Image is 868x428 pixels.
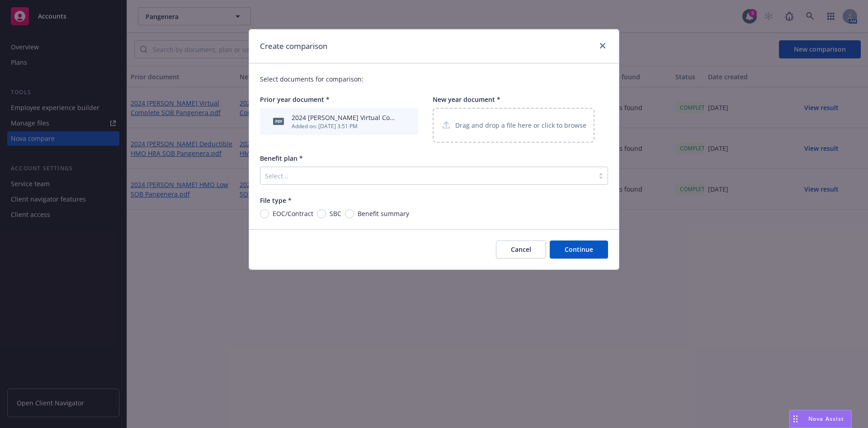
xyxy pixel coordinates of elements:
[808,415,844,423] span: Nova Assist
[260,40,327,52] h1: Create comparison
[433,108,594,143] div: Drag and drop a file here or click to browse
[345,209,354,218] input: Benefit summary
[358,209,409,218] span: Benefit summary
[260,95,330,104] span: Prior year document *
[790,410,801,428] div: Drag to move
[260,74,608,84] p: Select documents for comparison:
[292,122,398,130] div: Added on: [DATE] 3:51 PM
[260,196,292,205] span: File type *
[597,40,608,51] a: close
[260,209,269,218] input: EOC/Contract
[317,209,326,218] input: SBC
[455,120,586,130] p: Drag and drop a file here or click to browse
[433,95,500,104] span: New year document *
[550,240,608,259] button: Continue
[273,118,284,125] span: pdf
[330,209,341,218] span: SBC
[789,410,852,428] button: Nova Assist
[402,117,409,126] button: archive file
[260,154,303,163] span: Benefit plan *
[292,113,398,122] div: 2024 [PERSON_NAME] Virtual Complete SOB Pangenera.pdf
[496,240,546,259] button: Cancel
[273,209,313,218] span: EOC/Contract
